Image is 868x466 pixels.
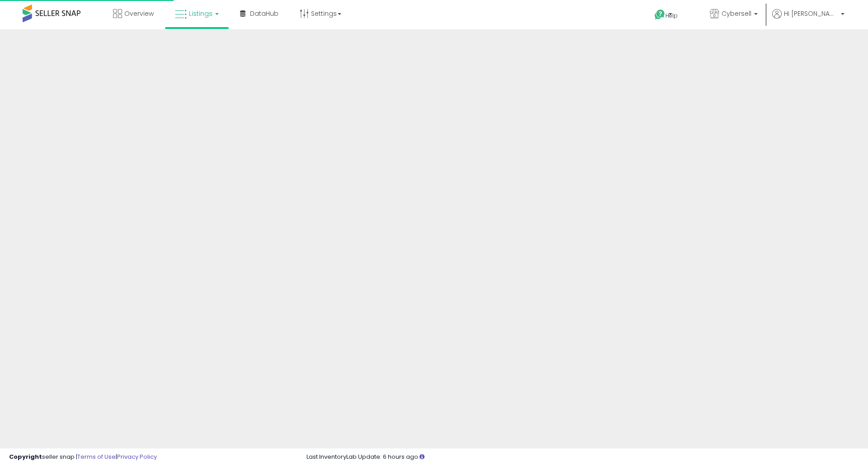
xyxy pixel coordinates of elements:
[722,9,751,18] span: Cybersell
[665,12,678,19] span: Help
[772,9,844,29] a: Hi [PERSON_NAME]
[654,9,665,20] i: Get Help
[250,9,278,18] span: DataHub
[124,9,154,18] span: Overview
[784,9,838,18] span: Hi [PERSON_NAME]
[647,2,695,29] a: Help
[189,9,212,18] span: Listings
